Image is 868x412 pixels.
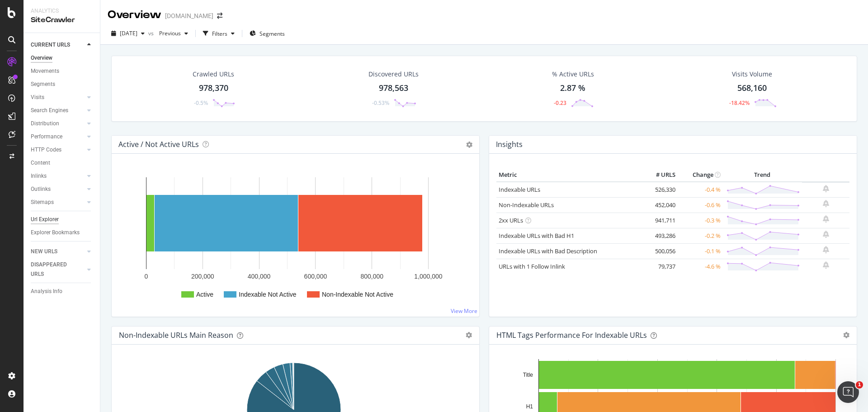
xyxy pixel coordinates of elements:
[31,119,85,128] a: Distribution
[642,168,678,182] th: # URLS
[31,215,94,224] a: Url Explorer
[678,168,723,182] th: Change
[31,185,51,194] div: Outlinks
[31,80,55,89] div: Segments
[31,7,93,15] div: Analytics
[239,291,297,298] text: Indexable Not Active
[31,66,59,76] div: Movements
[823,200,829,207] div: bell-plus
[678,182,723,198] td: -0.4 %
[678,197,723,213] td: -0.6 %
[732,70,772,79] div: Visits Volume
[729,99,750,107] div: -18.42%
[193,70,234,79] div: Crawled URLs
[554,99,566,107] div: -0.23
[823,215,829,223] div: bell-plus
[372,99,389,107] div: -0.53%
[148,29,156,37] span: vs
[108,26,148,41] button: [DATE]
[196,291,213,298] text: Active
[194,99,208,107] div: -0.5%
[823,231,829,238] div: bell-plus
[156,26,192,41] button: Previous
[31,40,85,50] a: CURRENT URLS
[31,171,85,181] a: Inlinks
[737,82,767,94] div: 568,160
[31,185,85,194] a: Outlinks
[119,168,472,309] div: A chart.
[31,260,76,279] div: DISAPPEARED URLS
[414,273,442,280] text: 1,000,000
[31,247,85,256] a: NEW URLS
[31,80,94,89] a: Segments
[31,158,94,168] a: Content
[31,132,85,142] a: Performance
[31,171,47,181] div: Inlinks
[31,119,59,128] div: Distribution
[642,182,678,198] td: 526,330
[217,13,222,19] div: arrow-right-arrow-left
[31,260,85,279] a: DISAPPEARED URLS
[368,70,419,79] div: Discovered URLs
[499,201,554,209] a: Non-Indexable URLs
[108,7,161,23] div: Overview
[120,29,137,37] span: 2025 Aug. 21st
[31,40,70,50] div: CURRENT URLS
[678,228,723,243] td: -0.2 %
[31,158,50,168] div: Content
[31,132,62,142] div: Performance
[31,53,52,63] div: Overview
[31,228,94,237] a: Explorer Bookmarks
[642,259,678,274] td: 79,737
[304,273,327,280] text: 600,000
[31,198,85,207] a: Sitemaps
[723,168,802,182] th: Trend
[496,331,647,340] div: HTML Tags Performance for Indexable URLs
[499,216,523,224] a: 2xx URLs
[119,331,233,340] div: Non-Indexable URLs Main Reason
[199,82,228,94] div: 978,370
[552,70,594,79] div: % Active URLs
[199,26,238,41] button: Filters
[31,247,57,256] div: NEW URLS
[642,213,678,228] td: 941,711
[31,145,61,155] div: HTTP Codes
[642,243,678,259] td: 500,056
[31,106,85,115] a: Search Engines
[678,259,723,274] td: -4.6 %
[191,273,214,280] text: 200,000
[31,228,80,237] div: Explorer Bookmarks
[31,106,68,115] div: Search Engines
[31,93,85,102] a: Visits
[499,185,540,194] a: Indexable URLs
[165,11,213,20] div: [DOMAIN_NAME]
[31,53,94,63] a: Overview
[823,261,829,269] div: bell-plus
[259,30,285,38] span: Segments
[31,287,62,296] div: Analysis Info
[523,372,533,378] text: Title
[642,197,678,213] td: 452,040
[118,138,199,151] h4: Active / Not Active URLs
[31,93,44,102] div: Visits
[843,332,849,338] div: gear
[145,273,148,280] text: 0
[31,15,93,25] div: SiteCrawler
[560,82,585,94] div: 2.87 %
[837,381,859,403] iframe: Intercom live chat
[496,168,642,182] th: Metric
[31,145,85,155] a: HTTP Codes
[678,243,723,259] td: -0.1 %
[31,198,54,207] div: Sitemaps
[248,273,271,280] text: 400,000
[823,185,829,192] div: bell-plus
[379,82,408,94] div: 978,563
[156,29,181,37] span: Previous
[31,215,59,224] div: Url Explorer
[322,291,393,298] text: Non-Indexable Not Active
[856,381,863,388] span: 1
[31,66,94,76] a: Movements
[246,26,288,41] button: Segments
[499,232,574,240] a: Indexable URLs with Bad H1
[212,30,227,38] div: Filters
